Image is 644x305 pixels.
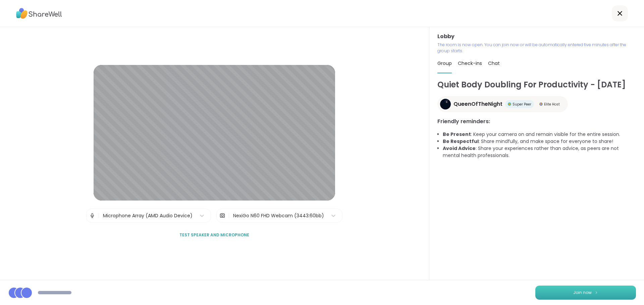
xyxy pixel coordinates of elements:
span: Join now [573,290,592,296]
span: Chat [488,60,500,67]
li: : Keep your camera on and remain visible for the entire session. [443,131,636,138]
img: Super Peer [508,102,511,106]
span: Group [437,60,452,67]
button: Test speaker and microphone [177,228,252,242]
span: Test speaker and microphone [179,232,249,238]
span: | [228,209,230,222]
span: | [98,209,100,222]
span: Super Peer [513,102,531,107]
span: Check-ins [458,60,482,67]
img: Microphone [89,209,95,222]
h1: Quiet Body Doubling For Productivity - [DATE] [437,79,636,91]
div: Microphone Array (AMD Audio Device) [103,212,193,219]
span: Elite Host [544,102,560,107]
img: QueenOfTheNight [440,99,451,109]
h3: Friendly reminders: [437,118,636,126]
b: Be Respectful [443,138,479,145]
div: NexiGo N60 FHD Webcam (3443:60bb) [233,212,324,219]
a: QueenOfTheNightQueenOfTheNightSuper PeerSuper PeerElite HostElite Host [437,96,568,112]
span: QueenOfTheNight [453,100,502,108]
img: Camera [219,209,225,222]
li: : Share your experiences rather than advice, as peers are not mental health professionals. [443,145,636,159]
button: Join now [535,286,636,300]
img: ShareWell Logomark [594,291,598,294]
b: Be Present [443,131,471,138]
img: Elite Host [539,102,543,106]
li: : Share mindfully, and make space for everyone to share! [443,138,636,145]
img: ShareWell Logo [16,6,62,21]
b: Avoid Advice [443,145,476,152]
p: The room is now open. You can join now or will be automatically entered five minutes after the gr... [437,42,636,54]
h3: Lobby [437,32,636,41]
